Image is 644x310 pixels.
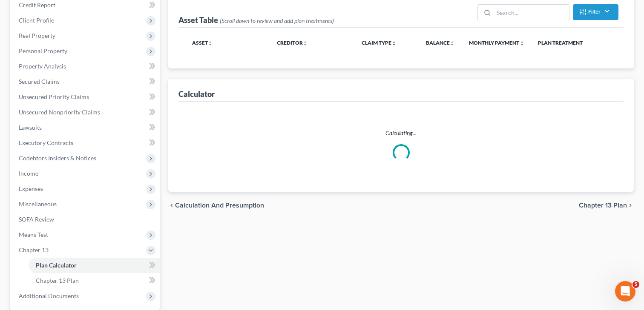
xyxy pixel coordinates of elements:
a: Unsecured Priority Claims [12,89,160,105]
span: SOFA Review [19,216,54,223]
a: Executory Contracts [12,135,160,151]
div: Calculator [178,89,215,99]
span: Calculation and Presumption [175,202,264,209]
span: Means Test [19,231,48,238]
span: Additional Documents [19,292,79,299]
span: Chapter 13 Plan [36,277,79,284]
span: Personal Property [19,47,67,54]
i: unfold_more [208,41,213,46]
p: Calculating... [185,129,617,137]
a: Secured Claims [12,74,160,89]
th: Plan Treatment [531,34,617,51]
span: Secured Claims [19,78,60,85]
span: Unsecured Priority Claims [19,93,89,100]
a: Chapter 13 Plan [29,273,160,288]
span: Client Profile [19,17,54,24]
span: Chapter 13 Plan [579,202,627,209]
a: Property Analysis [12,59,160,74]
a: Unsecured Nonpriority Claims [12,105,160,120]
span: 5 [632,281,639,288]
a: Monthly Paymentunfold_more [469,40,524,46]
span: Real Property [19,32,55,39]
span: Chapter 13 [19,246,49,253]
iframe: Intercom live chat [615,281,635,301]
span: Codebtors Insiders & Notices [19,154,96,162]
i: unfold_more [303,41,308,46]
i: chevron_right [627,202,634,209]
i: unfold_more [519,41,524,46]
a: Lawsuits [12,120,160,135]
a: Claim Typeunfold_more [362,40,397,46]
span: (Scroll down to review and add plan treatments) [220,17,334,24]
i: chevron_left [168,202,175,209]
span: Executory Contracts [19,139,73,146]
a: SOFA Review [12,212,160,227]
button: Chapter 13 Plan chevron_right [579,202,634,209]
a: Balanceunfold_more [426,40,455,46]
button: Filter [573,4,618,20]
span: Expenses [19,185,43,192]
a: Assetunfold_more [192,40,213,46]
a: Creditorunfold_more [277,40,308,46]
div: Asset Table [178,15,334,25]
span: Plan Calculator [36,262,77,269]
span: Property Analysis [19,63,66,70]
span: Lawsuits [19,124,42,131]
i: unfold_more [450,41,455,46]
i: unfold_more [391,41,397,46]
span: Miscellaneous [19,200,57,208]
button: chevron_left Calculation and Presumption [168,202,264,209]
span: Income [19,170,38,177]
a: Plan Calculator [29,258,160,273]
span: Unsecured Nonpriority Claims [19,108,100,116]
span: Credit Report [19,1,55,9]
input: Search... [494,5,569,21]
